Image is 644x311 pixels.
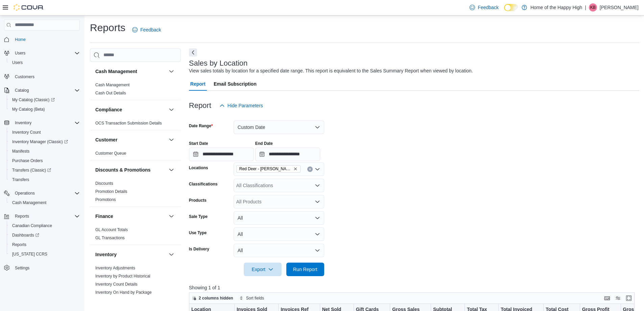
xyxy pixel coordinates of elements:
[189,181,218,187] label: Classifications
[237,294,267,302] button: Sort fields
[95,189,127,194] span: Promotion Details
[1,71,82,81] button: Customers
[12,158,43,163] span: Purchase Orders
[95,136,166,143] button: Customer
[95,266,135,270] a: Inventory Adjustments
[140,26,161,33] span: Feedback
[95,189,127,194] a: Promotion Details
[625,294,633,302] button: Enter fullscreen
[167,212,175,220] button: Finance
[467,1,501,14] a: Feedback
[7,105,82,114] button: My Catalog (Beta)
[7,230,82,240] a: Dashboards
[315,166,320,172] button: Open list of options
[9,222,55,230] a: Canadian Compliance
[12,168,51,173] span: Transfers (Classic)
[228,102,263,109] span: Hide Parameters
[189,230,207,236] label: Use Type
[590,3,596,12] span: KB
[9,166,80,174] span: Transfers (Classic)
[478,4,498,11] span: Feedback
[95,251,166,258] button: Inventory
[95,90,126,96] span: Cash Out Details
[1,212,82,221] button: Reports
[9,231,80,239] span: Dashboards
[1,35,82,44] button: Home
[7,175,82,184] button: Transfers
[12,49,28,57] button: Users
[95,227,128,232] span: GL Account Totals
[12,264,32,272] a: Settings
[95,166,166,173] button: Discounts & Promotions
[95,282,138,287] span: Inventory Count Details
[15,88,29,93] span: Catalog
[14,4,44,11] img: Cova
[15,37,26,42] span: Home
[15,214,29,219] span: Reports
[12,49,80,57] span: Users
[95,68,166,75] button: Cash Management
[95,120,162,126] span: OCS Transaction Submission Details
[236,165,301,173] span: Red Deer - Dawson Centre - Fire & Flower
[12,149,29,154] span: Manifests
[9,166,54,174] a: Transfers (Classic)
[90,119,181,130] div: Compliance
[95,235,125,241] span: GL Transactions
[189,141,208,146] label: Start Date
[189,284,639,291] p: Showing 1 of 1
[95,265,135,271] span: Inventory Adjustments
[95,136,117,143] h3: Customer
[9,105,48,113] a: My Catalog (Beta)
[9,176,80,184] span: Transfers
[600,3,639,12] p: [PERSON_NAME]
[9,250,50,258] a: [US_STATE] CCRS
[4,32,80,290] nav: Complex example
[90,21,125,35] h1: Reports
[589,3,597,12] div: Kelci Brenna
[12,223,52,228] span: Canadian Compliance
[95,251,117,258] h3: Inventory
[315,199,320,204] button: Open list of options
[95,166,150,173] h3: Discounts & Promotions
[190,77,206,91] span: Report
[95,121,162,126] a: OCS Transaction Submission Details
[603,294,611,302] button: Keyboard shortcuts
[530,3,582,12] p: Home of the Happy High
[12,119,80,127] span: Inventory
[95,68,137,75] h3: Cash Management
[239,165,292,172] span: Red Deer - [PERSON_NAME][GEOGRAPHIC_DATA] - Fire & Flower
[315,183,320,188] button: Open list of options
[15,74,34,80] span: Customers
[1,86,82,95] button: Catalog
[7,249,82,259] button: [US_STATE] CCRS
[504,4,518,11] input: Dark Mode
[95,151,126,156] a: Customer Queue
[293,167,297,171] button: Remove Red Deer - Dawson Centre - Fire & Flower from selection in this group
[217,99,266,112] button: Hide Parameters
[189,214,208,219] label: Sale Type
[9,128,44,136] a: Inventory Count
[189,59,248,67] h3: Sales by Location
[234,211,324,225] button: All
[95,236,125,240] a: GL Transactions
[12,189,80,197] span: Operations
[15,50,25,56] span: Users
[12,107,45,112] span: My Catalog (Beta)
[12,35,80,44] span: Home
[12,119,34,127] button: Inventory
[189,198,207,203] label: Products
[9,157,80,165] span: Purchase Orders
[7,137,82,147] a: Inventory Manager (Classic)
[12,130,41,135] span: Inventory Count
[12,60,23,65] span: Users
[244,263,282,276] button: Export
[12,86,80,94] span: Catalog
[7,165,82,175] a: Transfers (Classic)
[12,97,55,103] span: My Catalog (Classic)
[167,136,175,144] button: Customer
[95,106,166,113] button: Compliance
[95,213,113,220] h3: Finance
[189,246,209,252] label: Is Delivery
[9,59,25,67] a: Users
[1,263,82,273] button: Settings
